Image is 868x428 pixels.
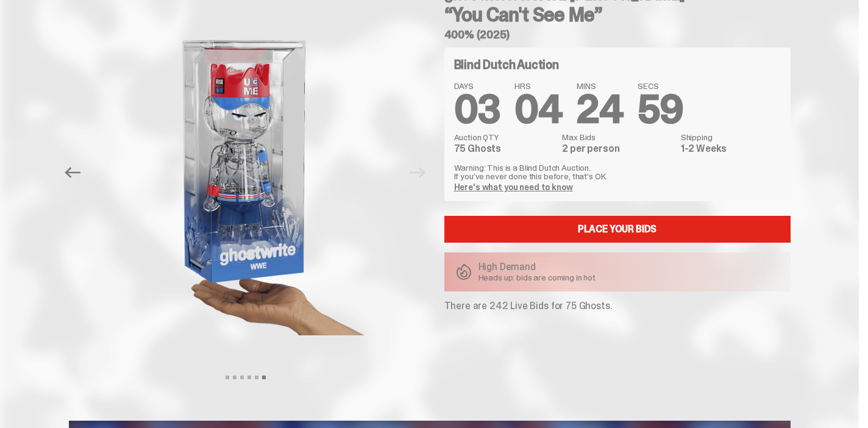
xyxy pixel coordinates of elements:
[681,144,781,154] dd: 1-2 Weeks
[514,82,562,90] span: HRS
[454,163,781,180] p: Warning: This is a Blind Dutch Auction. If you’ve never done this before, that’s OK.
[444,29,791,40] h5: 400% (2025)
[478,273,596,282] p: Heads up: bids are coming in hot
[444,216,791,243] a: Place your Bids
[681,133,781,141] dt: Shipping
[562,144,673,154] dd: 2 per person
[514,84,562,135] span: 04
[577,82,623,90] span: MINS
[255,376,258,379] button: View slide 5
[577,84,623,135] span: 24
[478,262,596,272] p: High Demand
[454,144,555,154] dd: 75 Ghosts
[454,84,500,135] span: 03
[562,133,673,141] dt: Max Bids
[240,376,244,379] button: View slide 3
[444,5,791,24] h3: “You Can't See Me”
[454,82,500,90] span: DAYS
[60,159,87,186] button: Previous
[247,376,251,379] button: View slide 4
[233,376,237,379] button: View slide 2
[638,82,683,90] span: SECS
[444,301,791,311] p: There are 242 Live Bids for 75 Ghosts.
[454,182,573,193] a: Here's what you need to know
[262,376,266,379] button: View slide 6
[454,133,555,141] dt: Auction QTY
[226,376,229,379] button: View slide 1
[454,59,559,71] h4: Blind Dutch Auction
[638,84,683,135] span: 59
